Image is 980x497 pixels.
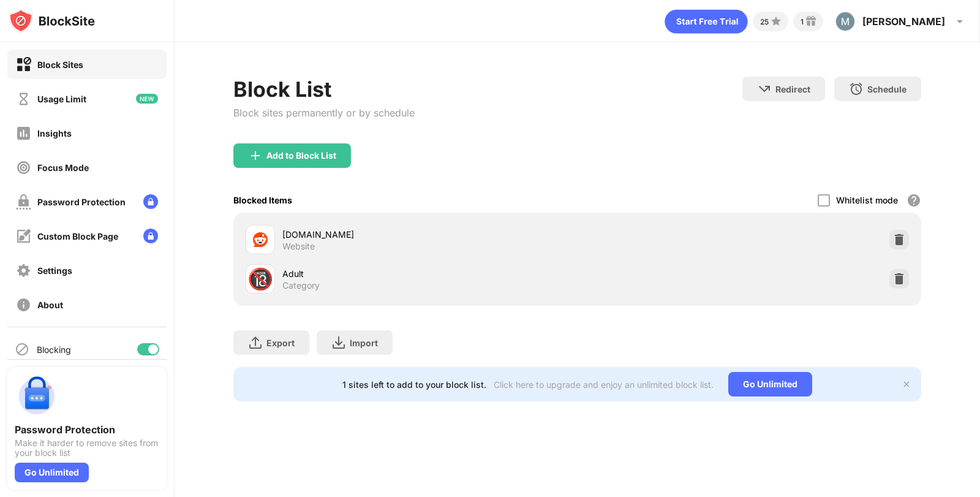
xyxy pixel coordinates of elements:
div: 1 [801,17,804,26]
div: Import [350,338,378,348]
img: blocking-icon.svg [15,342,29,357]
img: insights-off.svg [16,126,31,141]
div: Export [266,338,295,348]
img: logo-blocksite.svg [9,9,95,33]
img: points-small.svg [769,14,783,29]
div: Settings [37,265,72,276]
div: Adult [282,267,578,280]
img: block-on.svg [16,57,31,72]
div: 25 [760,17,769,26]
div: Click here to upgrade and enjoy an unlimited block list. [494,379,714,390]
div: Make it harder to remove sites from your block list [15,438,159,458]
div: Usage Limit [37,94,86,104]
div: Website [282,241,315,252]
div: Schedule [867,84,907,94]
div: [PERSON_NAME] [862,15,945,28]
div: Whitelist mode [836,195,898,205]
div: [DOMAIN_NAME] [282,228,578,241]
div: Blocking [37,344,71,355]
img: new-icon.svg [136,94,158,104]
div: 1 sites left to add to your block list. [342,379,486,390]
img: password-protection-off.svg [16,194,31,210]
img: lock-menu.svg [143,194,158,209]
div: Focus Mode [37,162,89,173]
div: Password Protection [37,197,126,207]
div: Block List [233,77,415,102]
div: Go Unlimited [728,372,812,396]
img: favicons [253,232,268,247]
div: Category [282,280,320,291]
img: x-button.svg [902,379,911,389]
div: Add to Block List [266,151,336,161]
div: animation [665,9,748,34]
div: Custom Block Page [37,231,118,241]
div: About [37,300,63,310]
img: time-usage-off.svg [16,91,31,107]
div: Go Unlimited [15,463,89,482]
img: lock-menu.svg [143,229,158,243]
img: about-off.svg [16,297,31,313]
div: Redirect [775,84,810,94]
img: customize-block-page-off.svg [16,229,31,244]
img: focus-off.svg [16,160,31,175]
img: settings-off.svg [16,263,31,278]
img: push-password-protection.svg [15,374,59,419]
div: Password Protection [15,423,159,436]
div: Blocked Items [233,195,292,205]
div: Block Sites [37,59,83,70]
div: 🔞 [247,267,273,292]
div: Insights [37,128,72,138]
img: reward-small.svg [804,14,818,29]
div: Block sites permanently or by schedule [233,107,415,119]
img: ACg8ocJIMHHHHhxRKQ-mLssOYLMD3oA4L-TH9IV2w8OaGUiAvZesLA=s96-c [835,12,855,31]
